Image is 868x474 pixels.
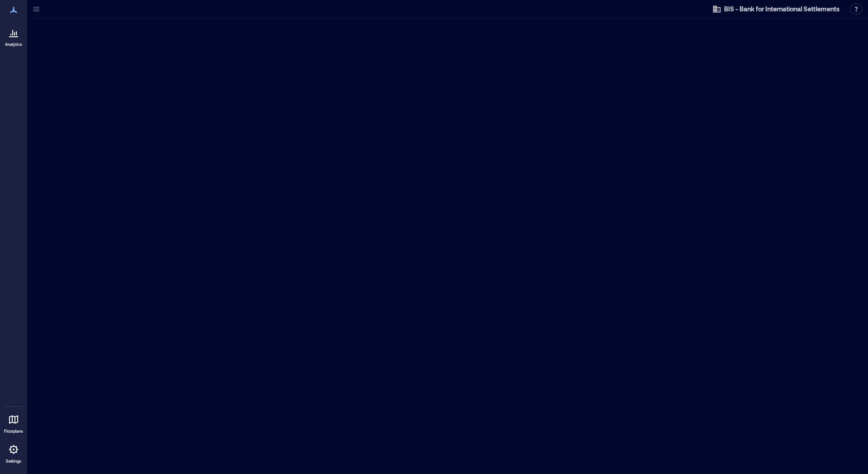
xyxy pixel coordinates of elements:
p: Analytics [5,42,22,47]
a: Analytics [2,22,25,50]
a: Settings [3,439,25,467]
a: Floorplans [1,409,26,437]
button: BIS - Bank for International Settlements [710,2,843,16]
p: Floorplans [4,429,23,434]
p: Settings [6,459,21,464]
span: BIS - Bank for International Settlements [724,5,840,14]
